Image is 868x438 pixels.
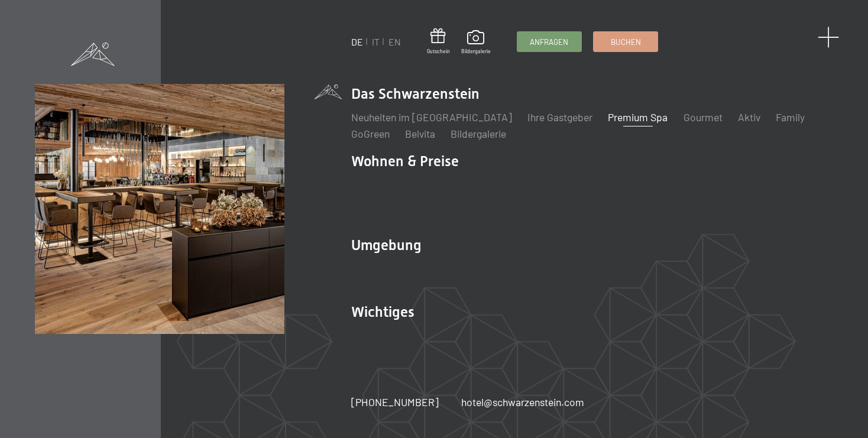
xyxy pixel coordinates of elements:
[351,36,363,47] a: DE
[351,395,439,408] span: [PHONE_NUMBER]
[461,30,491,55] a: Bildergalerie
[527,111,592,124] a: Ihre Gastgeber
[776,111,805,124] a: Family
[372,36,380,47] a: IT
[517,32,581,51] a: Anfragen
[351,395,439,410] a: [PHONE_NUMBER]
[451,127,506,140] a: Bildergalerie
[594,32,658,51] a: Buchen
[461,395,584,410] a: hotel@schwarzenstein.com
[351,111,512,124] a: Neuheiten im [GEOGRAPHIC_DATA]
[351,127,390,140] a: GoGreen
[738,111,760,124] a: Aktiv
[405,127,435,140] a: Belvita
[461,48,491,55] span: Bildergalerie
[427,48,450,55] span: Gutschein
[427,28,450,55] a: Gutschein
[684,111,723,124] a: Gourmet
[530,37,568,47] span: Anfragen
[388,36,401,47] a: EN
[611,37,641,47] span: Buchen
[608,111,668,124] a: Premium Spa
